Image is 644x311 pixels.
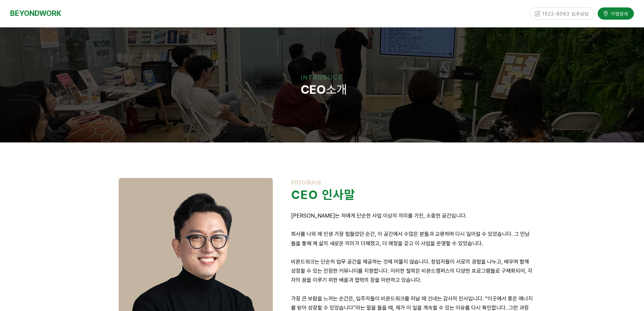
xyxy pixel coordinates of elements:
strong: CEO [301,82,326,97]
span: INTRODUCE [301,74,343,81]
span: 소개 [297,82,347,97]
p: [PERSON_NAME]는 저에게 단순한 사업 이상의 의미를 가진, 소중한 공간입니다. [291,211,533,220]
a: BEYONDWORK [10,7,61,20]
p: 회사를 나와 제 인생 가장 힘들었던 순간, 이 공간에서 수많은 분들과 교류하며 다시 일어설 수 있었습니다. 그 만남들을 통해 제 삶의 새로운 의미가 더해졌고, 더 애정을 갖고... [291,229,533,248]
p: 비욘드워크는 단순히 업무 공간을 제공하는 것에 머물지 않습니다. 창업자들이 서로의 경험을 나누고, 배우며 함께 성장할 수 있는 진정한 커뮤니티를 지향합니다. 이러한 철학은 비... [291,257,533,285]
span: 가맹문의 [609,9,628,16]
strong: CEO 인사말 [291,187,355,202]
span: Introduce [291,178,321,186]
a: 가맹문의 [598,6,634,18]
